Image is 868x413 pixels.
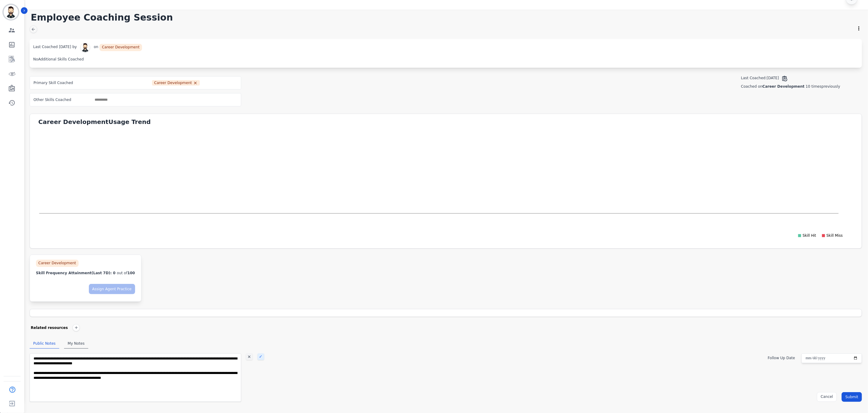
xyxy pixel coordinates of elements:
div: Related resources [31,324,68,331]
label: Follow Up Date [768,356,795,360]
div: ✕ [246,353,253,360]
div: + [73,324,80,331]
div: No Additional Skills Coached [33,55,84,64]
span: Career Development [763,84,805,89]
h1: Employee Coaching Session [31,12,173,23]
div: Career Development [99,44,142,51]
div: Last Coached: [DATE] [741,76,779,82]
li: Career Development [152,80,199,86]
img: Bordered avatar [4,5,18,19]
img: avatar [80,43,90,52]
button: Cancel [817,392,837,402]
div: ✓ [257,353,264,360]
div: Career Development Usage Trend [38,118,862,126]
div: Other Skills Coached [34,93,71,106]
span: [DATE] [59,43,71,52]
text: Skill Hit [803,234,816,238]
div: Coached on 10 times previously [741,84,862,89]
ul: selected options [151,80,237,86]
div: Public Notes [30,339,59,349]
div: My Notes [64,339,88,349]
button: Remove Career Development [193,81,198,85]
ul: selected options [93,97,129,102]
div: Primary Skill Coached [34,76,73,89]
text: Skill Miss [827,234,843,238]
span: out of [117,271,127,275]
div: Career Development [36,260,79,267]
div: Last Coached by on [33,43,858,52]
div: Skill Frequency Attainment 0 100 [36,271,135,275]
button: Assign Agent Practice [89,284,135,294]
span: (Last 7D): [92,271,112,275]
button: Submit [842,392,862,402]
